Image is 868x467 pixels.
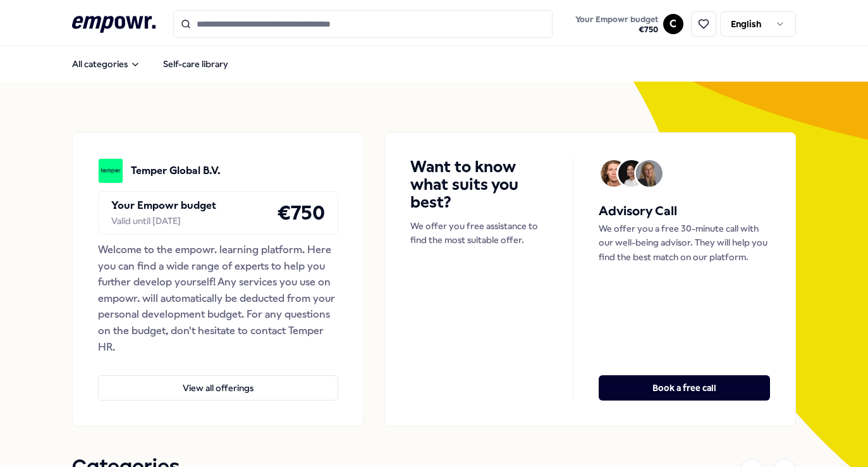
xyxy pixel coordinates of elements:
[277,197,325,228] h4: € 750
[599,375,770,401] button: Book a free call
[599,201,770,221] h5: Advisory Call
[410,158,547,211] h4: Want to know what suits you best?
[575,15,658,25] span: Your Empowr budget
[601,160,627,187] img: Avatar
[98,355,338,401] a: View all offerings
[618,160,645,187] img: Avatar
[173,10,553,38] input: Search for products, categories or subcategories
[98,242,338,355] div: Welcome to the empowr. learning platform. Here you can find a wide range of experts to help you f...
[410,219,547,247] p: We offer you free assistance to find the most suitable offer.
[575,25,658,35] span: € 750
[570,11,663,37] a: Your Empowr budget€750
[111,197,216,214] p: Your Empowr budget
[153,51,238,77] a: Self-care library
[62,51,238,77] nav: Main
[663,14,683,34] button: C
[599,221,770,264] p: We offer you a free 30-minute call with our well-being advisor. They will help you find the best ...
[62,51,150,77] button: All categories
[636,160,663,187] img: Avatar
[98,158,123,184] img: Temper Global B.V.
[111,214,216,228] div: Valid until [DATE]
[573,12,661,37] button: Your Empowr budget€750
[131,163,221,179] p: Temper Global B.V.
[98,375,338,401] button: View all offerings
